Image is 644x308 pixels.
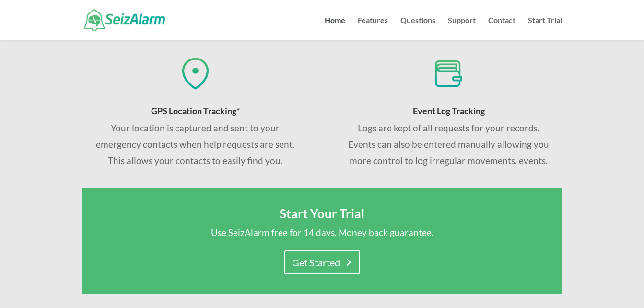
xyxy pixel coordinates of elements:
a: Start Trial [528,17,562,40]
a: Support [448,17,476,40]
a: Get Started [284,250,360,274]
p: Logs are kept of all requests for your records. Events can also be entered manually allowing you ... [346,120,551,169]
a: Contact [488,17,515,40]
a: Questions [400,17,435,40]
img: GPS coordinates sent to contacts if seizure is detected [177,55,213,92]
h2: Start Your Trial [111,207,533,225]
img: Track seizure events for your records and share with your doctor [431,55,466,92]
span: GPS Location Tracking* [151,106,240,116]
img: SeizAlarm [84,9,165,31]
a: Features [358,17,388,40]
div: Your location is captured and sent to your emergency contacts when help requests are sent. This a... [93,120,298,169]
span: Event Log Tracking [413,106,485,116]
a: Home [325,17,345,40]
p: Use SeizAlarm free for 14 days. Money back guarantee. [111,225,533,241]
